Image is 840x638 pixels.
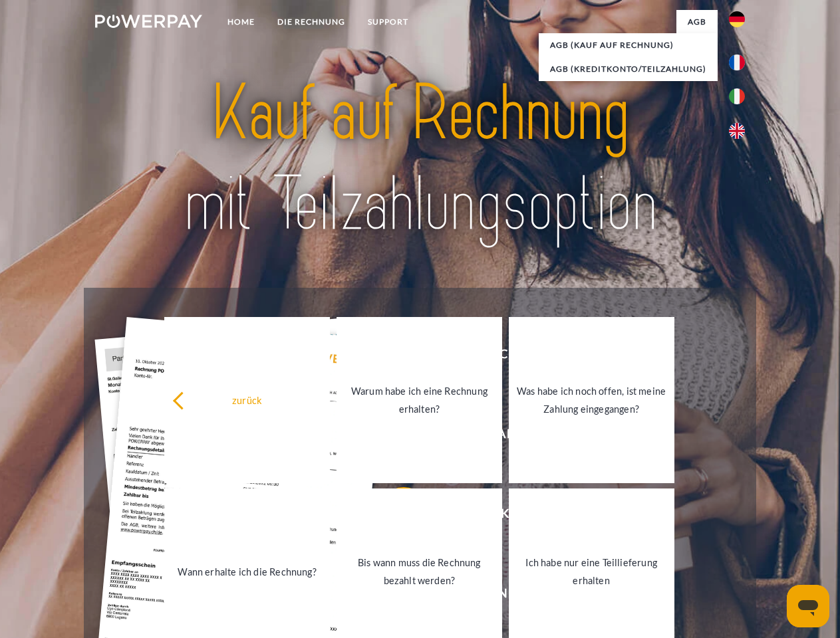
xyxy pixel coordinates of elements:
div: Bis wann muss die Rechnung bezahlt werden? [345,554,494,589]
a: AGB (Kreditkonto/Teilzahlung) [539,57,718,81]
div: Warum habe ich eine Rechnung erhalten? [345,382,494,418]
a: DIE RECHNUNG [266,10,356,34]
img: logo-powerpay-white.svg [95,15,202,28]
iframe: Schaltfläche zum Öffnen des Messaging-Fensters [787,585,829,627]
a: SUPPORT [356,10,420,34]
a: AGB (Kauf auf Rechnung) [539,33,718,57]
img: it [729,88,745,104]
div: Was habe ich noch offen, ist meine Zahlung eingegangen? [517,382,666,418]
img: title-powerpay_de.svg [127,64,713,255]
a: agb [676,10,718,34]
a: Was habe ich noch offen, ist meine Zahlung eingegangen? [509,317,674,483]
a: Home [216,10,266,34]
img: en [729,123,745,139]
div: zurück [172,391,322,409]
div: Ich habe nur eine Teillieferung erhalten [517,554,666,589]
img: de [729,11,745,27]
img: fr [729,54,745,70]
div: Wann erhalte ich die Rechnung? [172,562,322,580]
